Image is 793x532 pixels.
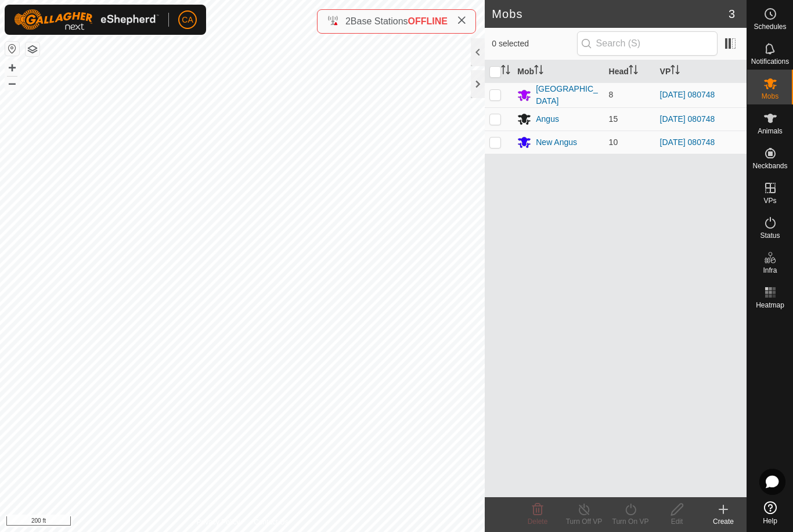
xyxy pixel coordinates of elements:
span: Animals [758,128,783,135]
span: Schedules [754,23,786,30]
span: CA [182,14,193,26]
a: [DATE] 080748 [660,114,715,124]
button: Map Layers [26,42,39,56]
div: [GEOGRAPHIC_DATA] [536,83,599,107]
p-sorticon: Activate to sort [671,67,680,76]
th: Head [604,60,655,83]
a: Privacy Policy [197,517,240,527]
button: + [5,61,19,75]
button: Reset Map [5,42,19,56]
p-sorticon: Activate to sort [501,67,510,76]
span: Delete [528,517,548,526]
span: Base Stations [351,16,408,26]
span: Infra [763,267,777,274]
th: VP [655,60,747,83]
span: 3 [729,5,735,23]
p-sorticon: Activate to sort [534,67,543,76]
a: Help [747,497,793,529]
div: New Angus [536,136,577,149]
span: 15 [609,114,618,124]
div: Angus [536,113,559,125]
a: Contact Us [254,517,288,527]
span: Heatmap [756,302,784,309]
span: Mobs [762,93,778,100]
span: Neckbands [752,162,787,169]
span: 2 [345,16,351,26]
input: Search (S) [577,31,718,56]
img: Gallagher Logo [14,9,159,30]
p-sorticon: Activate to sort [629,67,638,76]
span: Notifications [751,58,789,65]
span: 0 selected [492,38,576,50]
span: Status [760,232,780,239]
div: Edit [654,516,700,527]
a: [DATE] 080748 [660,90,715,99]
span: 8 [609,90,614,99]
a: [DATE] 080748 [660,137,715,147]
th: Mob [513,60,604,83]
span: 10 [609,137,618,147]
span: VPs [763,197,776,204]
h2: Mobs [492,7,729,21]
button: – [5,76,19,90]
div: Turn Off VP [561,516,607,527]
div: Turn On VP [607,516,654,527]
span: Help [763,517,777,524]
div: Create [700,516,747,527]
span: OFFLINE [408,16,448,26]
